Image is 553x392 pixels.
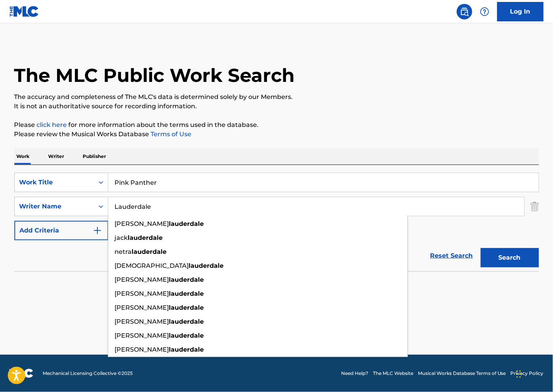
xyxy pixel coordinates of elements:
p: It is not an authoritative source for recording information. [14,102,539,111]
span: netra [115,248,132,255]
h1: The MLC Public Work Search [14,64,295,87]
p: Writer [46,148,67,165]
a: Musical Works Database Terms of Use [418,370,506,377]
strong: lauderdale [169,346,204,353]
div: Writer Name [19,202,89,211]
span: [PERSON_NAME] [115,304,169,311]
strong: lauderdale [189,262,224,269]
img: help [480,7,489,16]
p: Work [14,148,32,165]
strong: lauderdale [169,290,204,297]
a: Privacy Policy [511,370,544,377]
iframe: Chat Widget [514,355,553,392]
form: Search Form [14,173,539,271]
button: Add Criteria [14,221,108,240]
img: 9d2ae6d4665cec9f34b9.svg [93,226,102,235]
span: [PERSON_NAME] [115,276,169,283]
img: logo [9,369,33,378]
button: Search [481,248,539,267]
a: Reset Search [426,247,477,264]
strong: lauderdale [169,332,204,339]
div: Work Title [19,178,89,187]
span: [PERSON_NAME] [115,290,169,297]
span: Mechanical Licensing Collective © 2025 [43,370,133,377]
p: Please review the Musical Works Database [14,130,539,139]
a: The MLC Website [373,370,413,377]
span: [PERSON_NAME] [115,220,169,227]
span: jack [115,234,128,241]
span: [DEMOGRAPHIC_DATA] [115,262,189,269]
strong: lauderdale [128,234,163,241]
span: [PERSON_NAME] [115,346,169,353]
a: Public Search [457,4,472,19]
img: MLC Logo [9,6,39,17]
div: Help [477,4,492,19]
strong: lauderdale [169,304,204,311]
span: [PERSON_NAME] [115,318,169,325]
p: Publisher [81,148,109,165]
a: Terms of Use [149,130,192,138]
a: Log In [497,2,544,21]
a: Need Help? [341,370,368,377]
img: search [460,7,469,16]
strong: lauderdale [169,276,204,283]
span: [PERSON_NAME] [115,332,169,339]
strong: lauderdale [169,220,204,227]
div: Drag [517,363,521,386]
p: The accuracy and completeness of The MLC's data is determined solely by our Members. [14,92,539,102]
strong: lauderdale [169,318,204,325]
strong: lauderdale [132,248,167,255]
p: Please for more information about the terms used in the database. [14,120,539,130]
a: click here [37,121,67,128]
img: Delete Criterion [530,197,539,216]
